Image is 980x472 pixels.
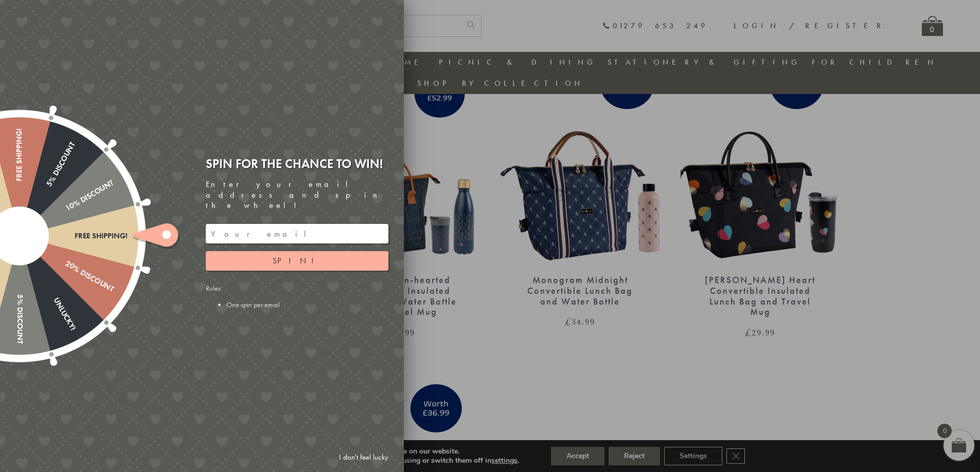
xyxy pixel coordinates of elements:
[15,140,77,238] div: 5% Discount
[206,224,388,243] input: Your email
[226,300,388,309] li: One spin per email
[206,251,388,271] button: Spin!
[15,236,24,344] div: 5% Discount
[15,234,77,331] div: Unlucky!
[20,232,128,240] div: Free shipping!
[206,179,388,211] div: Enter your email address and spin the wheel!
[206,156,388,172] div: Spin for the chance to win!
[273,255,322,266] span: Spin!
[15,128,24,236] div: Free shipping!
[17,178,115,240] div: 10% Discount
[334,448,394,467] a: I don't feel lucky
[17,232,115,294] div: 20% Discount
[206,284,388,309] div: Rules:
